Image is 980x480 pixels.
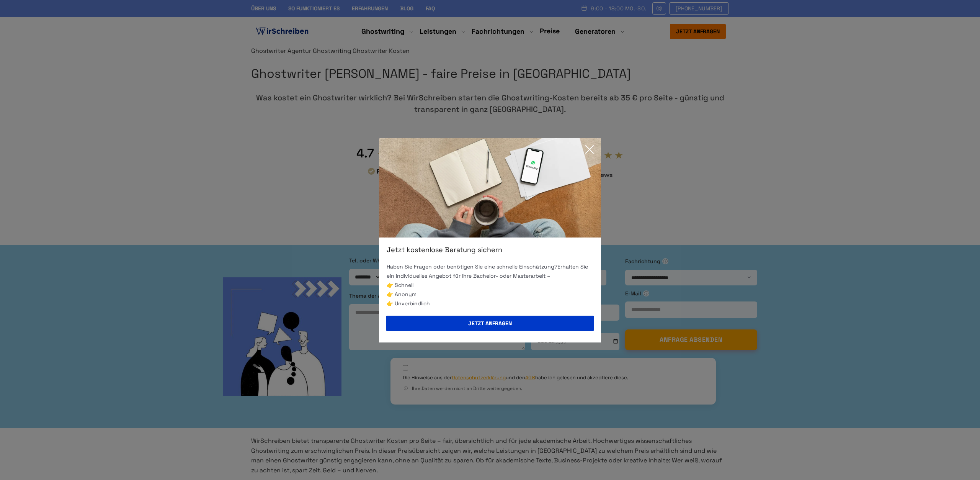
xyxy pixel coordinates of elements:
li: 👉 Unverbindlich [387,299,593,308]
img: exit [379,138,601,238]
li: 👉 Schnell [387,280,593,290]
div: Jetzt kostenlose Beratung sichern [379,245,601,254]
li: 👉 Anonym [387,290,593,299]
p: Haben Sie Fragen oder benötigen Sie eine schnelle Einschätzung? Erhalten Sie ein individuelles An... [387,262,593,280]
button: Jetzt anfragen [386,316,594,331]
